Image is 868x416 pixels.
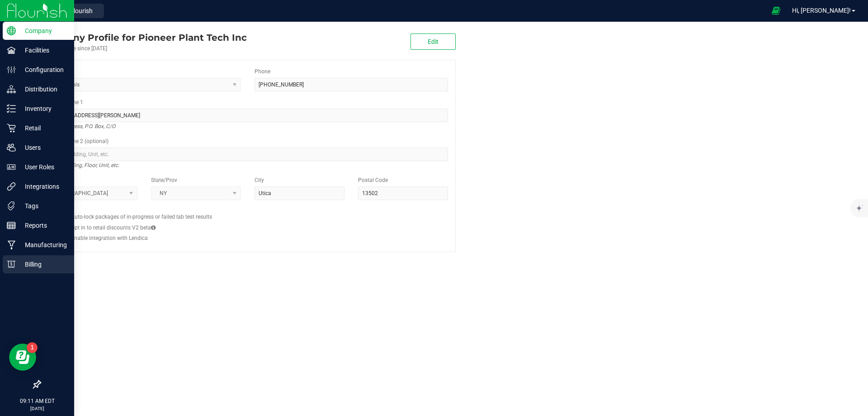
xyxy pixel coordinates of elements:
p: Tags [16,201,70,211]
i: Suite, Building, Floor, Unit, etc. [47,160,119,171]
label: Postal Code [358,176,388,184]
p: Retail [16,123,70,134]
button: Edit [410,33,456,50]
p: Reports [16,220,70,231]
input: Suite, Building, Unit, etc. [47,148,448,161]
inline-svg: Retail [7,124,16,133]
h2: Configs [47,207,448,213]
inline-svg: Integrations [7,182,16,191]
label: State/Prov [151,176,177,184]
inline-svg: Inventory [7,104,16,113]
span: Open Ecommerce Menu [766,2,786,19]
div: Account active since [DATE] [40,44,247,53]
inline-svg: Company [7,26,16,35]
label: City [255,176,264,184]
inline-svg: Manufacturing [7,240,16,249]
p: Distribution [16,84,70,95]
div: Pioneer Plant Tech Inc [40,31,247,44]
iframe: Resource center unread badge [27,342,38,353]
label: Opt in to retail discounts V2 beta [71,224,156,232]
p: [DATE] [4,405,70,412]
p: Company [16,25,70,36]
inline-svg: Tags [7,201,16,210]
span: Edit [428,38,439,45]
span: Hi, [PERSON_NAME]! [792,7,851,14]
inline-svg: Reports [7,221,16,230]
inline-svg: Billing [7,260,16,269]
inline-svg: Users [7,143,16,152]
input: Postal Code [358,186,448,200]
inline-svg: Distribution [7,85,16,94]
input: City [255,186,344,200]
input: (123) 456-7890 [255,78,448,91]
p: Configuration [16,64,70,75]
iframe: Resource center [9,344,36,371]
p: Facilities [16,45,70,56]
label: Enable integration with Lendica [71,234,148,242]
label: Auto-lock packages of in-progress or failed lab test results [71,213,212,221]
p: Users [16,142,70,153]
i: Street address, P.O. Box, C/O [47,121,115,132]
p: Manufacturing [16,239,70,250]
inline-svg: Configuration [7,65,16,74]
inline-svg: User Roles [7,163,16,172]
p: Integrations [16,181,70,192]
p: Billing [16,259,70,270]
p: 09:11 AM EDT [4,397,70,405]
input: Address [47,109,448,122]
label: Phone [255,67,270,76]
p: Inventory [16,103,70,114]
label: Address Line 2 (optional) [47,137,108,145]
inline-svg: Facilities [7,46,16,55]
p: User Roles [16,162,70,172]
